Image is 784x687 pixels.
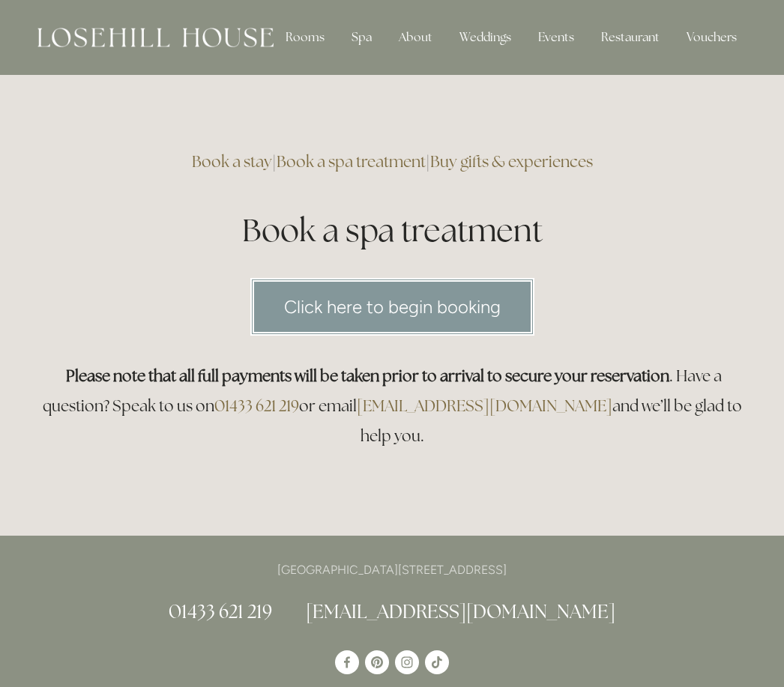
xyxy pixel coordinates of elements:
[395,650,419,674] a: Instagram
[430,151,593,172] a: Buy gifts & experiences
[277,151,426,172] a: Book a spa treatment
[526,22,586,52] div: Events
[250,278,534,336] a: Click here to begin booking
[335,650,359,674] a: Losehill House Hotel & Spa
[214,396,299,416] a: 01433 621 219
[387,22,444,52] div: About
[34,147,750,177] h3: | |
[37,28,274,47] img: Losehill House
[425,650,449,674] a: TikTok
[34,208,750,252] h1: Book a spa treatment
[365,650,389,674] a: Pinterest
[589,22,672,52] div: Restaurant
[675,22,749,52] a: Vouchers
[357,396,612,416] a: [EMAIL_ADDRESS][DOMAIN_NAME]
[34,560,750,580] p: [GEOGRAPHIC_DATA][STREET_ADDRESS]
[34,361,750,451] h3: . Have a question? Speak to us on or email and we’ll be glad to help you.
[447,22,523,52] div: Weddings
[340,22,384,52] div: Spa
[192,151,272,172] a: Book a stay
[66,366,669,386] strong: Please note that all full payments will be taken prior to arrival to secure your reservation
[306,599,615,623] a: [EMAIL_ADDRESS][DOMAIN_NAME]
[169,599,272,623] a: 01433 621 219
[274,22,337,52] div: Rooms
